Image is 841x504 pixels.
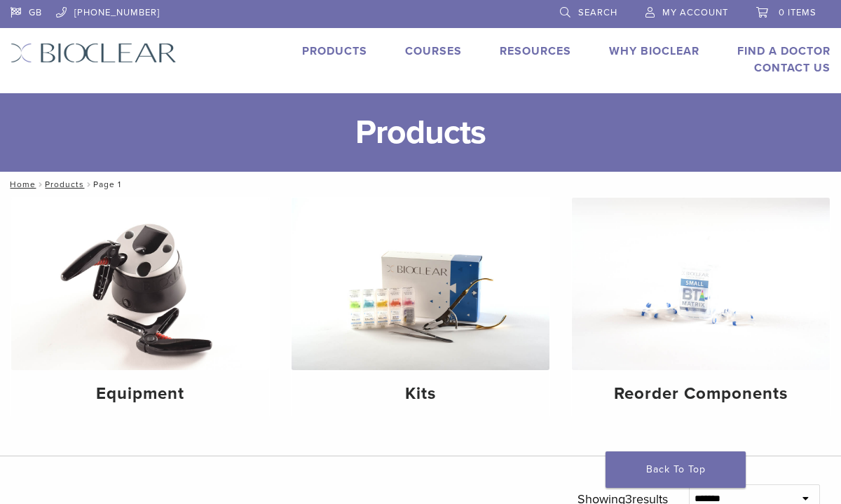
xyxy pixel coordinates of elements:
h4: Equipment [22,381,258,407]
img: Reorder Components [572,198,830,370]
a: Kits [292,198,549,416]
span: / [84,181,93,188]
span: / [36,181,45,188]
a: Equipment [11,198,269,416]
img: Equipment [11,198,269,370]
h4: Reorder Components [583,381,819,407]
a: Courses [405,44,462,58]
h4: Kits [303,381,538,407]
img: Bioclear [11,43,177,63]
span: 0 items [779,7,816,18]
a: Why Bioclear [609,44,699,58]
a: Reorder Components [572,198,830,416]
a: Products [45,179,84,189]
span: My Account [662,7,728,18]
a: Resources [500,44,571,58]
img: Kits [292,198,549,370]
a: Contact Us [754,61,830,75]
a: Home [6,179,36,189]
a: Products [302,44,367,58]
a: Back To Top [606,451,746,488]
a: Find A Doctor [737,44,830,58]
span: Search [578,7,617,18]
